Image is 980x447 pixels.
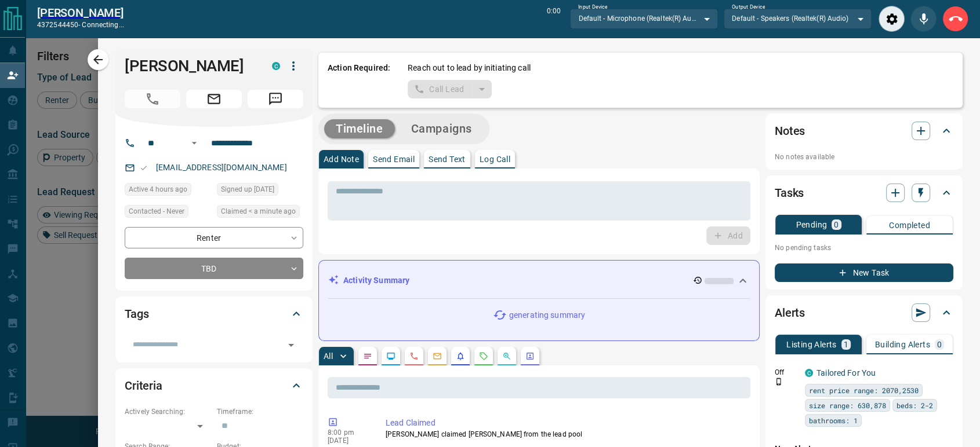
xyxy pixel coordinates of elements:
svg: Email Valid [140,164,148,172]
p: 4372544450 - [37,20,124,30]
p: Off [775,367,798,378]
p: [DATE] [328,437,368,445]
svg: Agent Actions [525,351,535,361]
svg: Push Notification Only [775,378,783,386]
svg: Requests [479,351,488,361]
span: Message [248,90,303,108]
label: Input Device [578,3,608,11]
span: Active 4 hours ago [129,184,187,195]
a: [EMAIL_ADDRESS][DOMAIN_NAME] [156,163,287,172]
h2: Criteria [125,376,162,395]
a: Tailored For You [816,368,876,378]
span: connecting... [82,21,124,29]
div: Renter [125,227,303,248]
p: No notes available [775,152,953,162]
div: Audio Settings [879,6,905,32]
h2: Alerts [775,303,805,322]
div: Default - Speakers (Realtek(R) Audio) [724,9,872,28]
svg: Notes [363,351,372,361]
svg: Emails [433,351,442,361]
span: Call [125,90,180,108]
p: Action Required: [328,62,390,98]
p: generating summary [509,309,585,321]
span: Contacted - Never [129,206,184,217]
p: Send Email [373,155,415,163]
button: Open [187,136,201,150]
svg: Listing Alerts [456,351,465,361]
p: Send Text [429,155,466,163]
p: Add Note [324,155,359,163]
div: Default - Microphone (Realtek(R) Audio) [570,9,718,28]
p: Completed [889,221,930,229]
p: Timeframe: [217,406,303,417]
p: Activity Summary [343,274,409,287]
p: All [324,352,333,360]
button: Timeline [324,119,395,138]
h2: Tags [125,305,148,323]
p: No pending tasks [775,239,953,257]
div: Sun Aug 17 2025 [217,205,303,221]
div: End Call [942,6,968,32]
p: 8:00 pm [328,428,368,437]
p: Listing Alerts [786,340,837,349]
p: 0:00 [547,6,561,32]
span: bathrooms: 1 [809,415,858,426]
button: Open [283,337,299,353]
div: Notes [775,117,953,145]
p: 0 [834,221,839,229]
label: Output Device [732,3,765,11]
div: Fri Aug 01 2025 [217,183,303,199]
p: Actively Searching: [125,406,211,417]
span: Claimed < a minute ago [221,206,296,217]
div: Alerts [775,299,953,327]
span: Email [186,90,242,108]
svg: Lead Browsing Activity [386,351,395,361]
h2: Notes [775,122,805,140]
button: New Task [775,263,953,282]
div: Sun Aug 17 2025 [125,183,211,199]
span: rent price range: 2070,2530 [809,384,919,396]
span: Signed up [DATE] [221,184,274,195]
div: Activity Summary [328,270,750,291]
div: Criteria [125,372,303,400]
svg: Opportunities [502,351,511,361]
p: Pending [796,221,827,229]
p: [PERSON_NAME] claimed [PERSON_NAME] from the lead pool [386,429,746,439]
div: condos.ca [805,369,813,377]
button: Campaigns [400,119,484,138]
h2: [PERSON_NAME] [37,6,124,20]
div: Tasks [775,179,953,207]
span: beds: 2-2 [896,400,933,411]
div: Mute [910,6,937,32]
div: Tags [125,300,303,328]
p: Log Call [480,155,510,163]
h1: [PERSON_NAME] [125,57,255,75]
div: condos.ca [272,62,280,70]
h2: Tasks [775,184,804,202]
span: size range: 630,878 [809,400,886,411]
p: Reach out to lead by initiating call [408,62,531,74]
p: 0 [937,340,942,349]
p: Building Alerts [875,340,930,349]
div: split button [408,80,492,98]
p: Lead Claimed [386,417,746,429]
svg: Calls [409,351,419,361]
p: 1 [844,340,848,349]
div: TBD [125,258,303,279]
